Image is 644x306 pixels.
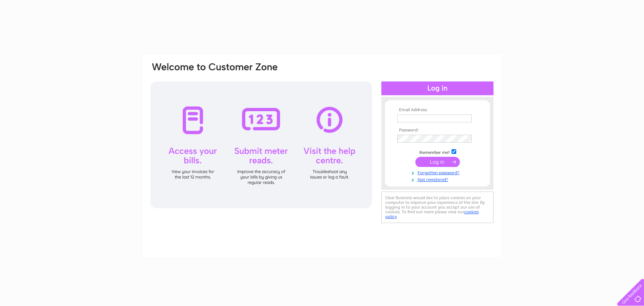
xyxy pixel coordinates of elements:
[397,169,479,176] a: Forgotten password?
[395,148,479,155] td: Remember me?
[395,108,479,113] th: Email Address:
[397,176,479,183] a: Not registered?
[395,128,479,133] th: Password:
[415,157,460,167] input: Submit
[381,192,493,223] div: Clear Business would like to place cookies on your computer to improve your experience of the sit...
[385,209,479,219] a: cookies policy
